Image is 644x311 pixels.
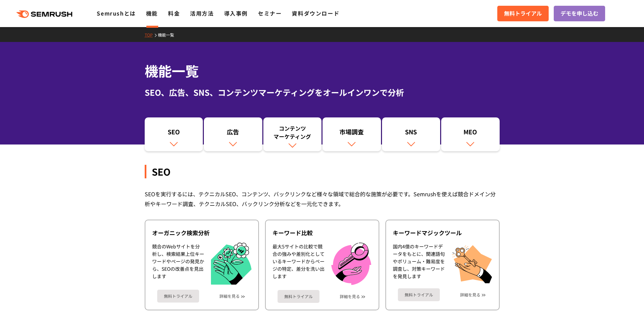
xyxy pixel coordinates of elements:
[158,32,179,38] a: 機能一覧
[145,117,203,151] a: SEO
[219,294,240,298] a: 詳細を見る
[554,6,605,21] a: デモを申し込む
[326,128,378,139] div: 市場調査
[263,117,322,151] a: コンテンツマーケティング
[190,9,214,17] a: 活用方法
[452,243,492,283] img: キーワードマジックツール
[152,243,204,285] div: 競合のWebサイトを分析し、検索結果上位キーワードやページの発見から、SEOの改善点を見出します
[145,61,500,81] h1: 機能一覧
[145,189,500,209] div: SEOを実行するには、テクニカルSEO、コンテンツ、バックリンクなど様々な領域で総合的な施策が必要です。Semrushを使えば競合ドメイン分析やキーワード調査、テクニカルSEO、バックリンク分析...
[146,9,158,17] a: 機能
[204,117,262,151] a: 広告
[393,243,445,283] div: 国内4億のキーワードデータをもとに、関連語句やボリューム・難易度を調査し、対策キーワードを発見します
[272,243,325,285] div: 最大5サイトの比較で競合の強みや差別化としているキーワードからページの特定、差分を洗い出します
[211,243,252,285] img: オーガニック検索分析
[385,128,437,139] div: SNS
[393,229,492,237] div: キーワードマジックツール
[292,9,339,17] a: 資料ダウンロード
[460,292,480,297] a: 詳細を見る
[152,229,252,237] div: オーガニック検索分析
[278,290,319,303] a: 無料トライアル
[272,229,372,237] div: キーワード比較
[267,124,318,140] div: コンテンツ マーケティング
[168,9,180,17] a: 料金
[148,128,200,139] div: SEO
[157,290,199,303] a: 無料トライアル
[207,128,259,139] div: 広告
[560,9,598,18] span: デモを申し込む
[398,288,440,301] a: 無料トライアル
[504,9,542,18] span: 無料トライアル
[497,6,549,21] a: 無料トライアル
[441,117,500,151] a: MEO
[445,128,496,139] div: MEO
[145,86,500,98] div: SEO、広告、SNS、コンテンツマーケティングをオールインワンで分析
[331,243,371,285] img: キーワード比較
[224,9,248,17] a: 導入事例
[382,117,440,151] a: SNS
[145,32,158,38] a: TOP
[97,9,136,17] a: Semrushとは
[145,165,500,178] div: SEO
[323,117,381,151] a: 市場調査
[340,294,360,299] a: 詳細を見る
[258,9,282,17] a: セミナー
